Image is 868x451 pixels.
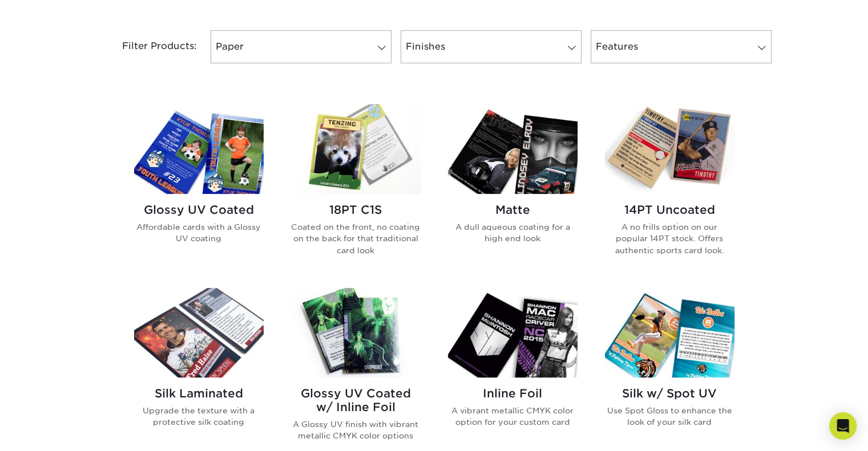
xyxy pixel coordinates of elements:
[448,104,578,194] img: Matte Trading Cards
[829,412,857,440] div: Open Intercom Messenger
[448,104,578,274] a: Matte Trading Cards Matte A dull aqueous coating for a high end look
[134,288,264,377] img: Silk Laminated Trading Cards
[591,30,772,63] a: Features
[605,405,734,428] p: Use Spot Gloss to enhance the look of your silk card
[605,221,734,256] p: A no frills option on our popular 14PT stock. Offers authentic sports card look.
[134,104,264,274] a: Glossy UV Coated Trading Cards Glossy UV Coated Affordable cards with a Glossy UV coating
[401,30,582,63] a: Finishes
[448,387,578,400] h2: Inline Foil
[448,203,578,217] h2: Matte
[291,104,421,274] a: 18PT C1S Trading Cards 18PT C1S Coated on the front, no coating on the back for that traditional ...
[448,288,578,377] img: Inline Foil Trading Cards
[134,203,264,217] h2: Glossy UV Coated
[291,419,421,442] p: A Glossy UV finish with vibrant metallic CMYK color options
[448,405,578,428] p: A vibrant metallic CMYK color option for your custom card
[211,30,391,63] a: Paper
[291,288,421,377] img: Glossy UV Coated w/ Inline Foil Trading Cards
[605,104,734,274] a: 14PT Uncoated Trading Cards 14PT Uncoated A no frills option on our popular 14PT stock. Offers au...
[134,104,264,194] img: Glossy UV Coated Trading Cards
[291,387,421,414] h2: Glossy UV Coated w/ Inline Foil
[134,221,264,245] p: Affordable cards with a Glossy UV coating
[291,104,421,194] img: 18PT C1S Trading Cards
[291,203,421,217] h2: 18PT C1S
[605,203,734,217] h2: 14PT Uncoated
[134,387,264,400] h2: Silk Laminated
[605,288,734,377] img: Silk w/ Spot UV Trading Cards
[448,221,578,245] p: A dull aqueous coating for a high end look
[3,416,97,447] iframe: Google Customer Reviews
[605,387,734,400] h2: Silk w/ Spot UV
[134,405,264,428] p: Upgrade the texture with a protective silk coating
[291,221,421,256] p: Coated on the front, no coating on the back for that traditional card look
[605,104,734,194] img: 14PT Uncoated Trading Cards
[92,30,206,63] div: Filter Products:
